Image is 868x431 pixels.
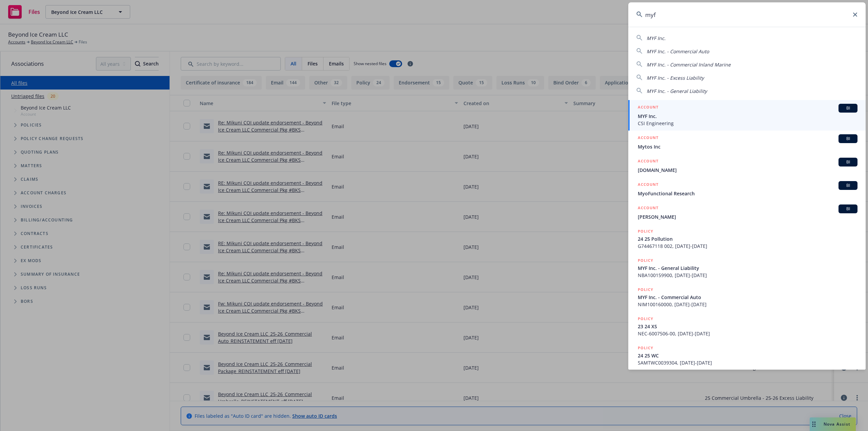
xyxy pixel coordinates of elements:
a: POLICY24 25 PollutionG74467118 002, [DATE]-[DATE] [628,224,866,253]
span: BI [841,182,855,189]
h5: ACCOUNT [638,181,658,189]
h5: ACCOUNT [638,204,658,213]
a: POLICY23 24 XSNEC-6007506-00, [DATE]-[DATE] [628,312,866,341]
h5: ACCOUNT [638,158,658,166]
h5: ACCOUNT [638,134,658,142]
h5: POLICY [638,315,653,322]
a: ACCOUNTBIMytos Inc [628,131,866,154]
span: [DOMAIN_NAME] [638,166,857,174]
span: [PERSON_NAME] [638,213,857,220]
span: SAMTWC0039304, [DATE]-[DATE] [638,359,857,366]
span: MYF Inc. - Commercial Auto [647,48,709,55]
h5: POLICY [638,228,653,235]
h5: POLICY [638,286,653,293]
span: MYF Inc. - Commercial Inland Marine [647,61,731,68]
span: MyoFunctional Research [638,190,857,197]
span: MYF Inc. - Commercial Auto [638,294,857,301]
input: Search... [628,2,866,27]
a: ACCOUNTBI[PERSON_NAME] [628,201,866,224]
span: G74467118 002, [DATE]-[DATE] [638,242,857,250]
a: POLICYMYF Inc. - General LiabilityNBA100159900, [DATE]-[DATE] [628,253,866,282]
span: MYF Inc. - Excess Liability [647,75,704,81]
span: MYF Inc. [638,113,857,120]
h5: ACCOUNT [638,104,658,112]
span: CSI Engineering [638,120,857,127]
span: MYF Inc. - General Liability [647,88,707,94]
h5: POLICY [638,257,653,264]
span: 24 25 Pollution [638,235,857,242]
span: MYF Inc. [647,35,666,41]
span: NIM100160000, [DATE]-[DATE] [638,301,857,308]
a: ACCOUNTBIMYF Inc.CSI Engineering [628,100,866,131]
span: BI [841,105,855,111]
span: BI [841,159,855,165]
a: ACCOUNTBI[DOMAIN_NAME] [628,154,866,177]
a: POLICYMYF Inc. - Commercial AutoNIM100160000, [DATE]-[DATE] [628,282,866,312]
span: BI [841,136,855,142]
span: NBA100159900, [DATE]-[DATE] [638,272,857,279]
span: MYF Inc. - General Liability [638,265,857,272]
span: NEC-6007506-00, [DATE]-[DATE] [638,330,857,337]
span: BI [841,206,855,212]
a: ACCOUNTBIMyoFunctional Research [628,177,866,201]
a: POLICY24 25 WCSAMTWC0039304, [DATE]-[DATE] [628,341,866,370]
span: 24 25 WC [638,352,857,359]
span: Mytos Inc [638,143,857,150]
h5: POLICY [638,345,653,351]
span: 23 24 XS [638,323,857,330]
